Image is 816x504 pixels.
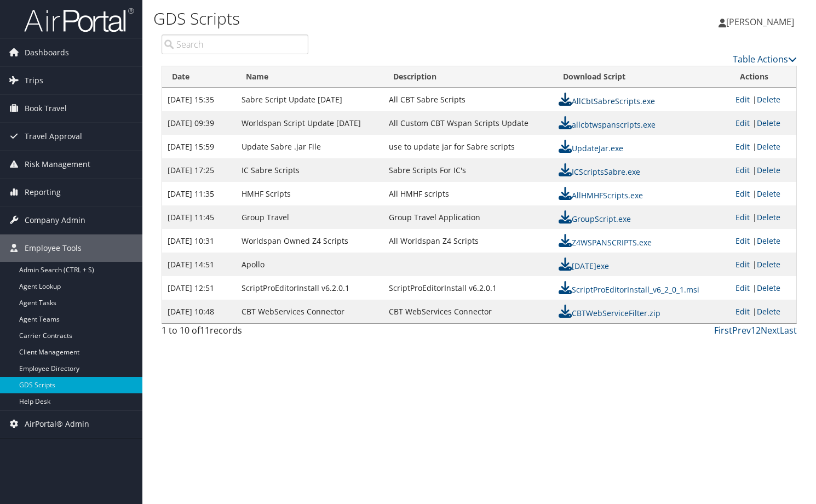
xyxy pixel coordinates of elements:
[162,135,236,158] td: [DATE] 15:59
[730,182,796,205] td: |
[757,188,780,199] a: Delete
[236,253,383,276] td: Apollo
[735,259,750,270] a: Edit
[757,236,780,246] a: Delete
[559,214,631,224] a: GroupScript.exe
[162,88,236,111] td: [DATE] 15:35
[162,205,236,229] td: [DATE] 11:45
[730,66,796,88] th: Actions
[757,212,780,222] a: Delete
[559,119,656,130] a: allcbtwspanscripts.exe
[153,7,588,30] h1: GDS Scripts
[757,283,780,293] a: Delete
[383,66,553,88] th: Description: activate to sort column ascending
[730,253,796,276] td: |
[756,324,761,336] a: 2
[162,158,236,182] td: [DATE] 17:25
[735,94,750,105] a: Edit
[751,324,756,336] a: 1
[757,259,780,270] a: Delete
[236,88,383,111] td: Sabre Script Update [DATE]
[162,35,308,54] input: Search
[236,300,383,323] td: CBT WebServices Connector
[383,182,553,205] td: All HMHF scripts
[757,141,780,152] a: Delete
[730,229,796,253] td: |
[732,324,751,336] a: Prev
[735,306,750,317] a: Edit
[383,158,553,182] td: Sabre Scripts For IC's
[236,111,383,135] td: Worldspan Script Update [DATE]
[553,66,730,88] th: Download Script: activate to sort column ascending
[25,410,89,438] span: AirPortal® Admin
[757,94,780,105] a: Delete
[559,284,699,295] a: ScriptProEditorInstall_v6_2_0_1.msi
[735,212,750,222] a: Edit
[559,237,652,248] a: Z4WSPANSCRIPTS.exe
[757,165,780,175] a: Delete
[162,229,236,253] td: [DATE] 10:31
[714,324,732,336] a: First
[162,276,236,300] td: [DATE] 12:51
[559,143,623,153] a: UpdateJar.exe
[236,158,383,182] td: IC Sabre Scripts
[162,182,236,205] td: [DATE] 11:35
[383,229,553,253] td: All Worldspan Z4 Scripts
[735,118,750,128] a: Edit
[730,158,796,182] td: |
[25,207,85,234] span: Company Admin
[236,276,383,300] td: ScriptProEditorInstall v6.2.0.1
[383,276,553,300] td: ScriptProEditorInstall v6.2.0.1
[730,205,796,229] td: |
[559,190,643,201] a: AllHMHFScripts.exe
[200,324,210,336] span: 11
[735,236,750,246] a: Edit
[559,308,660,318] a: CBTWebServiceFilter.zip
[761,324,780,336] a: Next
[559,96,655,106] a: AllCbtSabreScripts.exe
[383,111,553,135] td: All Custom CBT Wspan Scripts Update
[735,283,750,293] a: Edit
[236,229,383,253] td: Worldspan Owned Z4 Scripts
[757,118,780,128] a: Delete
[162,300,236,323] td: [DATE] 10:48
[559,261,609,271] a: [DATE]exe
[730,135,796,158] td: |
[25,234,82,262] span: Employee Tools
[757,306,780,317] a: Delete
[730,88,796,111] td: |
[730,300,796,323] td: |
[719,5,805,38] a: [PERSON_NAME]
[730,276,796,300] td: |
[735,188,750,199] a: Edit
[559,167,640,177] a: ICScriptsSabre.exe
[25,39,69,66] span: Dashboards
[162,66,236,88] th: Date: activate to sort column ascending
[730,111,796,135] td: |
[25,67,43,94] span: Trips
[25,123,82,150] span: Travel Approval
[780,324,797,336] a: Last
[383,205,553,229] td: Group Travel Application
[236,182,383,205] td: HMHF Scripts
[162,253,236,276] td: [DATE] 14:51
[383,300,553,323] td: CBT WebServices Connector
[162,111,236,135] td: [DATE] 09:39
[726,16,794,28] span: [PERSON_NAME]
[24,7,134,33] img: airportal-logo.png
[383,88,553,111] td: All CBT Sabre Scripts
[383,135,553,158] td: use to update jar for Sabre scripts
[735,141,750,152] a: Edit
[25,95,67,122] span: Book Travel
[25,151,90,178] span: Risk Management
[236,66,383,88] th: Name: activate to sort column ascending
[236,135,383,158] td: Update Sabre .jar File
[236,205,383,229] td: Group Travel
[733,53,797,65] a: Table Actions
[25,179,61,206] span: Reporting
[735,165,750,175] a: Edit
[162,324,308,342] div: 1 to 10 of records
